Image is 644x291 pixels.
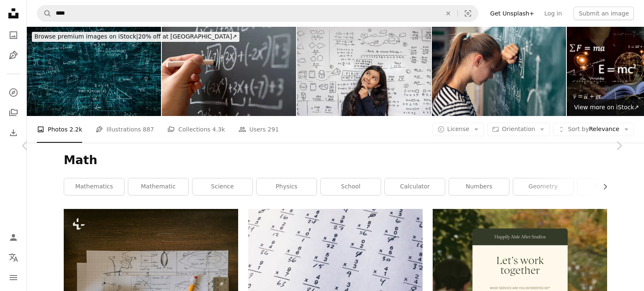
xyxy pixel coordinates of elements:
img: Algebra mathematic formula written on chalkboard [162,27,296,116]
a: Log in [539,7,567,20]
button: Clear [439,5,457,21]
a: numbers [449,178,509,195]
span: Sort by [568,126,589,132]
a: View more on iStock↗ [569,99,644,116]
a: equation [577,178,637,195]
button: Orientation [487,123,550,136]
a: mathematics [64,178,124,195]
a: Illustrations [5,47,22,64]
button: Submit an image [574,7,634,20]
a: science [192,178,252,195]
a: Next [594,106,644,186]
button: Sort byRelevance [553,123,634,136]
a: Browse premium images on iStock|20% off at [GEOGRAPHIC_DATA]↗ [27,27,244,47]
a: physics [257,178,317,195]
div: 20% off at [GEOGRAPHIC_DATA] ↗ [32,32,239,42]
a: Log in / Sign up [5,229,22,246]
span: 291 [267,125,279,134]
form: Find visuals sitewide [37,5,478,22]
a: calculator [385,178,445,195]
h1: Math [64,153,607,168]
button: License [433,123,484,136]
a: mathematic [128,178,188,195]
button: Language [5,249,22,266]
a: geometry [513,178,573,195]
img: Teenage girl in math class overwhelmed by the math formula. [432,27,566,116]
a: Get Unsplash+ [485,7,539,20]
span: 887 [143,125,154,134]
button: scroll list to the right [597,178,607,195]
span: 4.3k [212,125,225,134]
img: Thoughtful schoolgirl thinking about a mathematical problem at the school [297,27,431,116]
button: Search Unsplash [37,5,52,21]
a: Collections [5,104,22,121]
a: school [321,178,381,195]
span: View more on iStock ↗ [574,104,639,111]
a: Users 291 [239,116,279,143]
a: Photos [5,27,22,44]
span: Orientation [502,126,535,132]
button: Visual search [458,5,478,21]
button: Menu [5,269,22,286]
span: Relevance [568,125,619,134]
img: Mathematical formulas [27,27,161,116]
a: Collections 4.3k [167,116,225,143]
span: License [447,126,470,132]
span: Browse premium images on iStock | [34,33,138,40]
a: Explore [5,84,22,101]
a: Illustrations 887 [96,116,154,143]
